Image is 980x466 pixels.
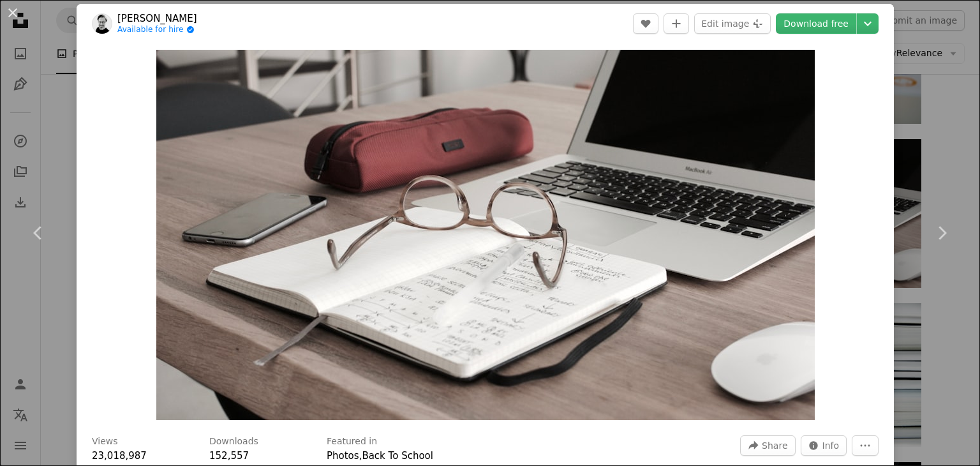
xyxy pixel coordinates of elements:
span: Share [762,436,787,455]
a: Photos [327,450,359,462]
a: Back To School [362,450,433,462]
button: Zoom in on this image [156,50,815,420]
span: , [359,450,362,462]
button: Edit image [694,13,771,34]
button: Add to Collection [664,13,689,34]
span: 152,557 [209,450,249,462]
button: Choose download size [857,13,879,34]
span: Info [822,436,840,455]
h3: Views [92,435,118,448]
button: Like [633,13,658,34]
h3: Downloads [209,435,258,448]
img: Go to Dan Dimmock's profile [92,13,112,34]
img: eyeglasses on book beside laptop [156,50,815,420]
button: More Actions [852,435,879,456]
a: [PERSON_NAME] [117,12,197,25]
a: Available for hire [117,25,197,35]
span: 23,018,987 [92,450,147,462]
a: Download free [776,13,856,34]
button: Share this image [740,435,795,456]
button: Stats about this image [801,435,847,456]
a: Next [903,172,980,294]
h3: Featured in [327,435,377,448]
